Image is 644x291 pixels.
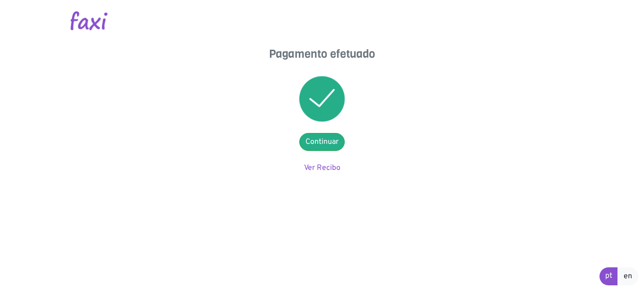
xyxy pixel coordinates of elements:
a: Ver Recibo [304,163,340,173]
a: en [617,267,638,285]
h4: Pagamento efetuado [227,47,417,61]
img: success [299,76,345,122]
a: Continuar [299,133,345,151]
a: pt [599,267,618,285]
